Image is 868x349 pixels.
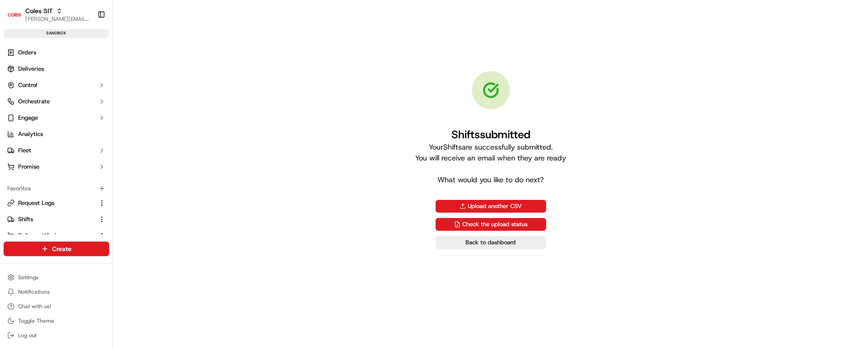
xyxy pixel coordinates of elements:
[4,212,109,227] button: Shifts
[18,317,54,325] span: Toggle Theme
[18,97,50,106] span: Orchestrate
[436,200,546,213] button: Upload another CSV
[18,48,36,57] span: Orders
[415,142,566,185] p: Your Shifts are successfully submitted. You will receive an email when they are ready What would ...
[4,329,109,342] button: Log out
[18,274,38,281] span: Settings
[415,127,566,142] h1: Shifts submitted
[18,146,31,155] span: Fleet
[4,62,109,76] a: Deliveries
[4,78,109,92] button: Control
[4,111,109,125] button: Engage
[18,232,67,240] span: Delivery Windows
[18,65,44,73] span: Deliveries
[4,271,109,284] button: Settings
[4,228,109,243] button: Delivery Windows
[4,94,109,109] button: Orchestrate
[18,199,54,207] span: Request Logs
[18,114,38,122] span: Engage
[18,288,50,296] span: Notifications
[4,127,109,141] a: Analytics
[7,7,22,22] img: Coles SIT
[4,242,109,256] button: Create
[18,303,51,310] span: Chat with us!
[4,4,94,25] button: Coles SITColes SIT[PERSON_NAME][EMAIL_ADDRESS][PERSON_NAME][PERSON_NAME][DOMAIN_NAME]
[4,143,109,158] button: Fleet
[25,6,53,15] button: Coles SIT
[18,215,33,223] span: Shifts
[4,286,109,298] button: Notifications
[25,15,90,23] button: [PERSON_NAME][EMAIL_ADDRESS][PERSON_NAME][PERSON_NAME][DOMAIN_NAME]
[52,244,72,253] span: Create
[4,29,109,38] div: sandbox
[4,315,109,327] button: Toggle Theme
[4,160,109,174] button: Promise
[4,196,109,210] button: Request Logs
[436,218,546,231] a: Check the upload status
[18,332,37,339] span: Log out
[4,45,109,60] a: Orders
[18,130,43,138] span: Analytics
[7,199,95,207] a: Request Logs
[18,81,37,89] span: Control
[7,215,95,223] a: Shifts
[7,232,95,240] a: Delivery Windows
[4,181,109,196] div: Favorites
[4,300,109,313] button: Chat with us!
[436,236,546,249] a: Back to dashboard
[18,163,39,171] span: Promise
